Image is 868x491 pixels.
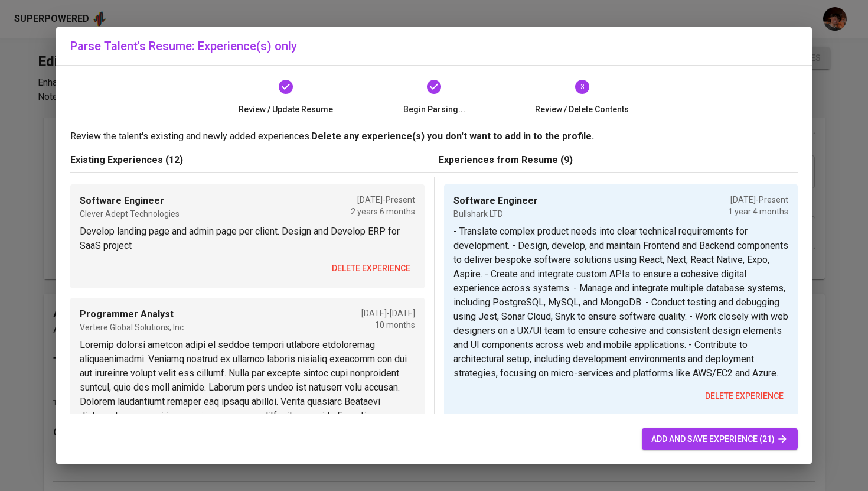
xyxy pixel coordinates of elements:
[700,385,788,407] button: delete experience
[365,103,504,115] span: Begin Parsing...
[70,37,798,56] h6: Parse Talent's Resume: Experience(s) only
[728,206,788,217] p: 1 year 4 months
[80,194,180,208] p: Software Engineer
[311,131,594,142] b: Delete any experience(s) you don't want to add in to the profile.
[80,225,415,253] p: Develop landing page and admin page per client. Design and Develop ERP for SaaS project
[513,103,651,115] span: Review / Delete Contents
[361,307,415,319] p: [DATE] - [DATE]
[70,129,798,144] p: Review the talent's existing and newly added experiences.
[642,428,798,450] button: add and save experience (21)
[332,261,410,276] span: delete experience
[80,321,185,333] p: Vertere Global Solutions, Inc.
[327,258,415,279] button: delete experience
[453,208,538,220] p: Bullshark LTD
[70,153,429,167] p: Existing Experiences (12)
[728,194,788,206] p: [DATE] - Present
[80,208,180,220] p: Clever Adept Technologies
[361,319,415,331] p: 10 months
[453,194,538,208] p: Software Engineer
[217,103,355,115] span: Review / Update Resume
[580,83,584,91] text: 3
[351,194,415,206] p: [DATE] - Present
[439,153,798,167] p: Experiences from Resume (9)
[453,225,788,381] p: - Translate complex product needs into clear technical requirements for development. - Design, de...
[351,206,415,217] p: 2 years 6 months
[705,389,784,404] span: delete experience
[651,432,788,447] span: add and save experience (21)
[80,307,185,321] p: Programmer Analyst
